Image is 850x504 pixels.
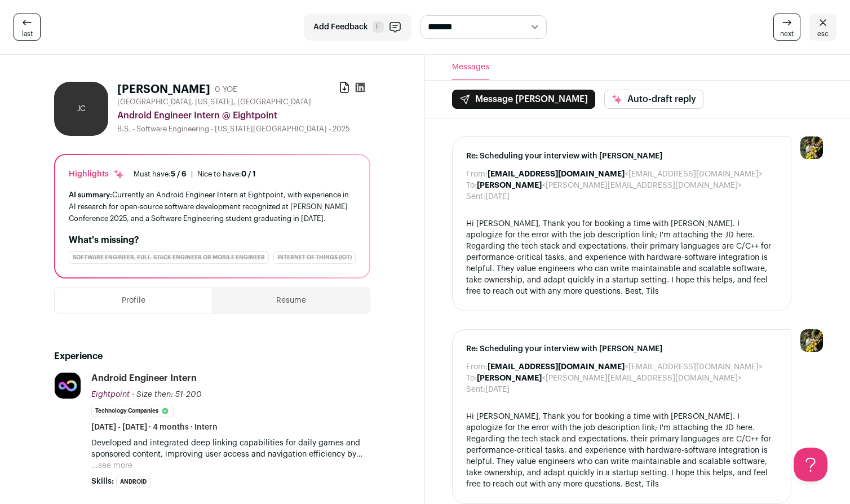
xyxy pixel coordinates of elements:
img: 6689865-medium_jpg [800,329,823,352]
div: Nice to have: [197,170,256,179]
span: esc [817,29,829,38]
button: Profile [55,288,213,313]
img: 6689865-medium_jpg [800,136,823,159]
span: Eightpoint [91,391,130,399]
b: [EMAIL_ADDRESS][DOMAIN_NAME] [488,363,625,371]
a: esc [809,14,836,41]
li: Technology Companies [91,405,174,417]
span: AI summary: [69,191,112,198]
div: Highlights [69,169,125,180]
button: Auto-draft reply [604,90,703,109]
span: Skills: [91,476,114,487]
div: Android Engineer Intern @ Eightpoint [117,109,370,122]
span: Re: Scheduling your interview with [PERSON_NAME] [466,151,777,162]
a: next [773,14,800,41]
span: F [373,21,384,33]
button: Resume [213,288,370,313]
a: last [14,14,41,41]
button: Message [PERSON_NAME] [452,90,595,109]
span: last [22,29,33,38]
dd: [DATE] [485,191,510,202]
span: Re: Scheduling your interview with [PERSON_NAME] [466,343,777,355]
span: [GEOGRAPHIC_DATA], [US_STATE], [GEOGRAPHIC_DATA] [117,98,311,107]
h2: What's missing? [69,233,356,247]
dt: Sent: [466,191,485,202]
span: 5 / 6 [171,170,187,178]
p: Developed and integrated deep linking capabilities for daily games and sponsored content, improvi... [91,437,370,460]
div: Android Engineer Intern [91,372,197,384]
div: 0 YOE [215,84,237,95]
span: Add Feedback [313,21,368,33]
div: B.S. - Software Engineering - [US_STATE][GEOGRAPHIC_DATA] - 2025 [117,125,370,134]
b: [PERSON_NAME] [477,182,542,189]
dd: <[EMAIL_ADDRESS][DOMAIN_NAME]> [488,361,763,373]
b: [PERSON_NAME] [477,374,542,382]
dt: From: [466,169,488,180]
div: Software Engineer, Full-Stack Engineer or Mobile Engineer [69,251,269,264]
div: Currently an Android Engineer Intern at Eightpoint, with experience in AI research for open-sourc... [69,189,356,224]
dt: Sent: [466,384,485,395]
button: ...see more [91,460,132,471]
ul: | [134,170,256,179]
h1: [PERSON_NAME] [117,82,210,98]
button: Add Feedback F [304,14,411,41]
dt: To: [466,373,477,384]
div: Hi [PERSON_NAME], Thank you for booking a time with [PERSON_NAME]. I apologize for the error with... [466,411,777,490]
div: Internet of Things (IoT) [273,251,356,264]
dd: <[PERSON_NAME][EMAIL_ADDRESS][DOMAIN_NAME]> [477,180,742,191]
div: Must have: [134,170,187,179]
span: · Size then: 51-200 [132,391,202,399]
dd: <[PERSON_NAME][EMAIL_ADDRESS][DOMAIN_NAME]> [477,373,742,384]
dd: <[EMAIL_ADDRESS][DOMAIN_NAME]> [488,169,763,180]
li: Android [116,476,150,488]
span: 0 / 1 [241,170,256,178]
dd: [DATE] [485,384,510,395]
div: Hi [PERSON_NAME], Thank you for booking a time with [PERSON_NAME]. I apologize for the error with... [466,218,777,297]
span: [DATE] - [DATE] · 4 months · Intern [91,422,218,433]
img: 2cb646dab719bdd2c70388da1e2f122a0e1f917cc4d3a9006c485c2253ed2e8b.png [55,373,81,399]
dt: From: [466,361,488,373]
span: next [780,29,794,38]
iframe: Help Scout Beacon - Open [794,448,827,481]
b: [EMAIL_ADDRESS][DOMAIN_NAME] [488,170,625,178]
button: Messages [452,55,489,80]
div: JC [54,82,108,136]
dt: To: [466,180,477,191]
h2: Experience [54,350,370,363]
